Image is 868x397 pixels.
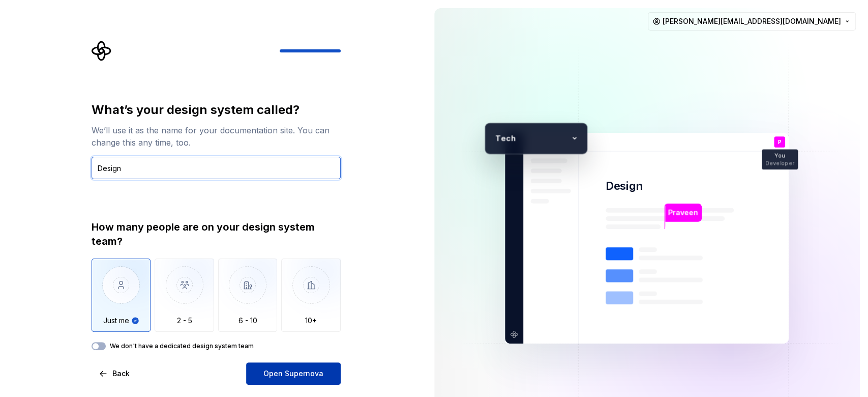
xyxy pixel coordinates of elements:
p: Praveen [668,207,698,218]
div: We’ll use it as the name for your documentation site. You can change this any time, too. [92,124,341,149]
svg: Supernova Logo [92,41,112,61]
div: How many people are on your design system team? [92,220,341,248]
span: Back [112,368,130,379]
span: Open Supernova [263,368,323,379]
p: T [490,132,501,145]
p: You [774,153,785,159]
p: P [778,139,782,145]
p: ech [501,132,567,145]
div: What’s your design system called? [92,102,341,118]
button: [PERSON_NAME][EMAIL_ADDRESS][DOMAIN_NAME] [648,12,856,31]
button: Back [92,362,138,385]
p: Design [606,179,643,193]
button: Open Supernova [246,362,341,385]
input: Design system name [92,157,341,179]
label: We don't have a dedicated design system team [110,342,254,350]
p: Developer [765,160,794,166]
span: [PERSON_NAME][EMAIL_ADDRESS][DOMAIN_NAME] [663,16,841,26]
